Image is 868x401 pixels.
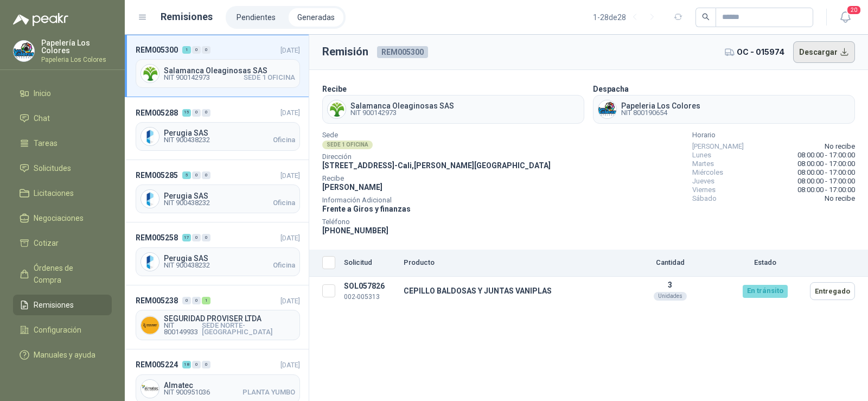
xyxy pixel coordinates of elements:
td: CEPILLO BALDOSAS Y JUNTAS VANIPLAS [399,277,616,305]
span: Frente a Giros y finanzas [322,205,411,213]
span: Recibe [322,176,551,181]
span: [DATE] [280,297,300,305]
div: En tránsito [743,285,788,298]
span: Dirección [322,154,551,160]
div: 0 [192,234,201,241]
td: SOL057826 [340,277,399,305]
span: 08:00:00 - 17:00:00 [797,177,855,186]
span: Solicitudes [34,162,71,174]
div: 0 [192,109,201,117]
span: [PHONE_NUMBER] [322,226,388,235]
div: 1 [202,297,210,304]
div: 0 [182,297,191,304]
div: 0 [192,171,201,179]
span: No recibe [825,142,855,151]
span: NIT 800190654 [621,110,700,116]
button: Descargar [793,41,856,63]
span: Almatec [164,381,295,389]
a: Generadas [289,8,343,27]
span: SEDE NORTE-[GEOGRAPHIC_DATA] [202,322,295,335]
img: Company Logo [141,253,159,271]
li: Pendientes [228,8,284,27]
span: NIT 900438232 [164,137,210,143]
div: 0 [202,46,210,54]
span: NIT 900951036 [164,389,210,396]
span: Martes [692,160,714,168]
a: Tareas [13,133,112,154]
a: REM005238001[DATE] Company LogoSEGURIDAD PROVISER LTDANIT 800149933SEDE NORTE-[GEOGRAPHIC_DATA] [125,285,309,349]
span: Salamanca Oleaginosas SAS [350,102,454,110]
h3: Remisión [322,43,368,60]
a: Inicio [13,83,112,104]
button: 20 [835,8,855,27]
span: REM005300 [136,44,178,56]
div: 0 [202,361,210,368]
a: Manuales y ayuda [13,345,112,365]
span: Sede [322,132,551,138]
span: Teléfono [322,219,551,225]
span: REM005258 [136,232,178,244]
div: 0 [202,234,210,241]
span: NIT 900438232 [164,200,210,206]
b: Recibe [322,85,347,93]
a: Remisiones [13,295,112,315]
img: Company Logo [141,65,159,82]
span: 20 [846,5,861,15]
span: [DATE] [280,171,300,180]
span: 08:00:00 - 17:00:00 [797,168,855,177]
span: NIT 900142973 [350,110,454,116]
div: 0 [192,46,201,54]
span: REM005285 [136,169,178,181]
span: Papeleria Los Colores [621,102,700,110]
a: REM0052881500[DATE] Company LogoPerugia SASNIT 900438232Oficina [125,97,309,160]
p: 3 [620,281,720,289]
p: Papelería Los Colores [41,39,112,54]
span: Sábado [692,194,717,203]
div: SEDE 1 OFICINA [322,141,373,149]
img: Company Logo [141,190,159,208]
img: Company Logo [141,128,159,145]
img: Company Logo [14,41,34,61]
span: Remisiones [34,299,74,311]
div: 5 [182,171,191,179]
span: [STREET_ADDRESS] - Cali , [PERSON_NAME][GEOGRAPHIC_DATA] [322,161,551,170]
img: Logo peakr [13,13,68,26]
span: Manuales y ayuda [34,349,95,361]
span: 08:00:00 - 17:00:00 [797,186,855,194]
a: Órdenes de Compra [13,258,112,290]
button: Entregado [810,282,855,300]
span: Horario [692,132,855,138]
span: Licitaciones [34,187,74,199]
span: [DATE] [280,234,300,242]
td: En tránsito [724,277,806,305]
div: Unidades [654,292,687,301]
div: 0 [202,171,210,179]
th: Estado [724,250,806,277]
a: Solicitudes [13,158,112,179]
th: Seleccionar/deseleccionar [309,250,340,277]
span: search [702,13,710,21]
a: REM005300100[DATE] Company LogoSalamanca Oleaginosas SASNIT 900142973SEDE 1 OFICINA [125,35,309,97]
span: Tareas [34,137,58,149]
a: Chat [13,108,112,129]
img: Company Logo [598,100,616,118]
span: Oficina [273,262,295,269]
span: Oficina [273,137,295,143]
span: OC - 015974 [737,46,784,58]
span: Configuración [34,324,81,336]
span: PLANTA YUMBO [242,389,295,396]
span: NIT 800149933 [164,322,202,335]
th: Cantidad [616,250,724,277]
span: [DATE] [280,361,300,369]
h1: Remisiones [161,9,213,24]
div: 0 [192,361,201,368]
div: 17 [182,234,191,241]
div: 1 - 28 de 28 [593,9,661,26]
span: Cotizar [34,237,59,249]
div: 1 [182,46,191,54]
span: SEGURIDAD PROVISER LTDA [164,315,295,322]
div: 18 [182,361,191,368]
span: REM005288 [136,107,178,119]
span: 08:00:00 - 17:00:00 [797,160,855,168]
